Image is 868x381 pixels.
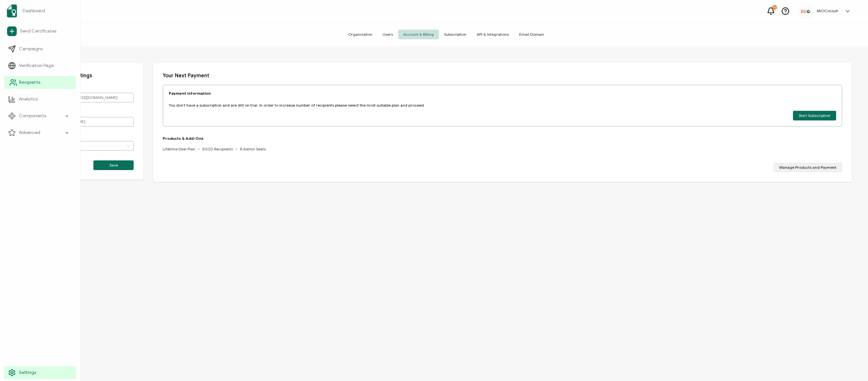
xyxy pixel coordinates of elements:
[817,9,838,13] h5: MIOConsult
[4,59,76,72] a: Verification Page
[472,30,514,39] span: API & Integrations
[19,46,43,52] span: Campaigns
[19,79,40,86] span: Recipients
[19,96,38,102] span: Analytics
[514,30,549,39] span: Email Domain
[202,147,233,151] span: 5000 Recipients
[4,24,76,39] a: Send Certificates
[93,160,134,170] button: Save
[836,350,868,381] iframe: Chat Widget
[4,2,76,20] a: Dashboard
[163,72,842,79] p: Your Next Payment
[50,85,134,90] p: E-mail*
[50,141,134,151] input: Language
[19,129,40,136] span: Advanced
[4,93,76,106] a: Analytics
[19,113,46,119] span: Components
[779,166,836,169] span: Manage Products and Payment
[169,103,425,108] p: You don’t have a subscription and are still on trial. In order to increase number of recipients p...
[4,43,76,55] a: Campaigns
[169,91,211,96] p: Payment Information
[377,30,398,39] span: Users
[23,8,45,14] span: Dashboard
[240,147,266,151] span: 8 Admin Seats
[774,163,842,172] button: Manage Products and Payment
[19,369,36,376] span: Settings
[50,72,134,79] p: Account Settings
[163,136,266,141] p: Products & Add-Ons
[772,5,777,10] div: 11
[7,5,17,17] img: sertifier-logomark-colored.svg
[163,147,195,151] span: Lifetime Deal Plan
[4,366,76,379] a: Settings
[398,30,439,39] span: Account & Billing
[20,28,56,34] span: Send Certificates
[50,109,134,114] p: Full Name*
[801,9,810,13] img: 4ac82286-227b-4160-bb82-0ea2bd6d2693.png
[4,76,76,89] a: Recipients
[50,117,134,127] input: Full Name
[439,30,472,39] span: Subscription
[50,133,134,138] p: Language*
[19,62,54,69] span: Verification Page
[110,163,118,167] span: Save
[343,30,377,39] span: Organization
[50,93,134,102] input: E-mail
[799,114,830,118] span: Start Subscription
[793,111,836,120] button: Start Subscription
